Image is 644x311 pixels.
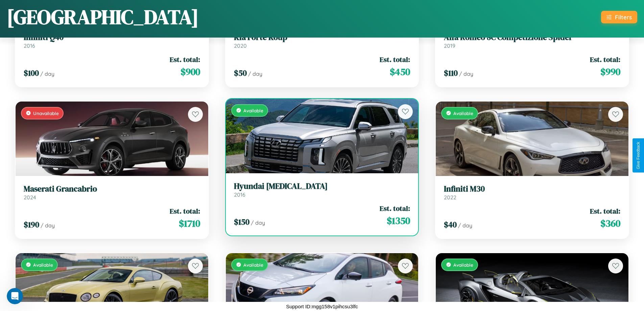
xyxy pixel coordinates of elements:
[24,32,200,42] h3: Infiniti Q40
[24,42,35,49] span: 2016
[234,67,247,79] span: $ 50
[234,32,410,49] a: Kia Forte Koup2020
[251,219,265,226] span: / day
[444,32,620,49] a: Alfa Romeo 8C Competizione Spider2019
[453,110,473,116] span: Available
[41,222,55,229] span: / day
[33,110,59,116] span: Unavailable
[444,184,620,201] a: Infiniti M302022
[24,184,200,201] a: Maserati Grancabrio2024
[387,214,410,227] span: $ 1350
[380,54,410,64] span: Est. total:
[444,67,458,79] span: $ 110
[170,206,200,216] span: Est. total:
[600,65,620,79] span: $ 990
[590,54,620,64] span: Est. total:
[234,191,245,198] span: 2016
[590,206,620,216] span: Est. total:
[24,219,39,230] span: $ 190
[380,203,410,213] span: Est. total:
[601,11,637,23] button: Filters
[248,70,262,77] span: / day
[286,302,358,311] p: Support ID: mgg158v1pihcsu3lfc
[33,262,53,268] span: Available
[444,42,455,49] span: 2019
[24,67,39,79] span: $ 100
[243,108,263,113] span: Available
[458,222,472,229] span: / day
[234,32,410,42] h3: Kia Forte Koup
[24,32,200,49] a: Infiniti Q402016
[444,184,620,194] h3: Infiniti M30
[243,262,263,268] span: Available
[179,217,200,230] span: $ 1710
[636,142,641,169] div: Give Feedback
[170,54,200,64] span: Est. total:
[444,194,456,201] span: 2022
[234,216,249,227] span: $ 150
[234,181,410,191] h3: Hyundai [MEDICAL_DATA]
[24,194,36,201] span: 2024
[615,14,632,21] div: Filters
[390,65,410,79] span: $ 450
[453,262,473,268] span: Available
[7,288,23,304] iframe: Intercom live chat
[600,217,620,230] span: $ 360
[234,181,410,198] a: Hyundai [MEDICAL_DATA]2016
[40,70,54,77] span: / day
[459,70,473,77] span: / day
[444,219,457,230] span: $ 40
[181,65,200,79] span: $ 900
[444,32,620,42] h3: Alfa Romeo 8C Competizione Spider
[7,3,199,31] h1: [GEOGRAPHIC_DATA]
[234,42,247,49] span: 2020
[24,184,200,194] h3: Maserati Grancabrio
